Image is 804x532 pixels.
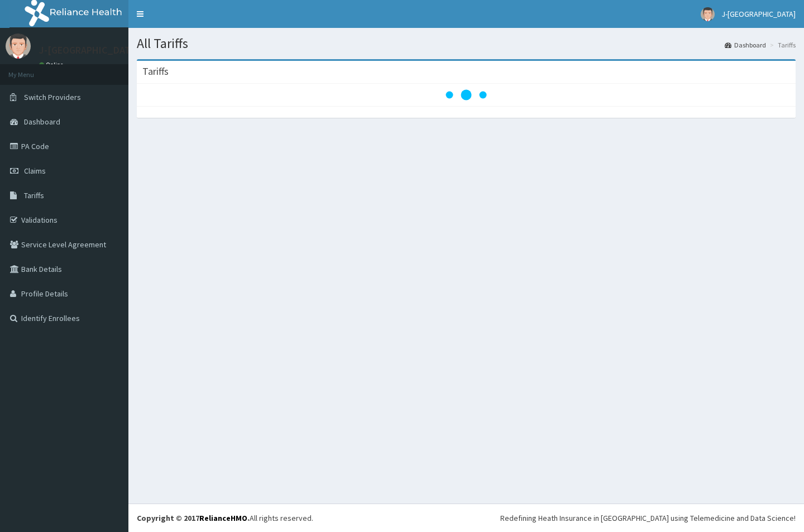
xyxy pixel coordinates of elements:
[24,92,81,102] span: Switch Providers
[701,7,715,21] img: User Image
[444,73,489,117] svg: audio-loading
[24,117,60,127] span: Dashboard
[24,166,46,176] span: Claims
[39,61,66,69] a: Online
[767,40,796,50] li: Tariffs
[6,33,31,59] img: User Image
[142,66,169,76] h3: Tariffs
[500,512,796,524] div: Redefining Heath Insurance in [GEOGRAPHIC_DATA] using Telemedicine and Data Science!
[721,9,796,19] span: J-[GEOGRAPHIC_DATA]
[24,190,44,200] span: Tariffs
[725,40,766,50] a: Dashboard
[128,504,804,532] footer: All rights reserved.
[137,36,796,51] h1: All Tariffs
[199,513,247,523] a: RelianceHMO
[137,513,250,523] strong: Copyright © 2017 .
[39,45,140,55] p: J-[GEOGRAPHIC_DATA]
